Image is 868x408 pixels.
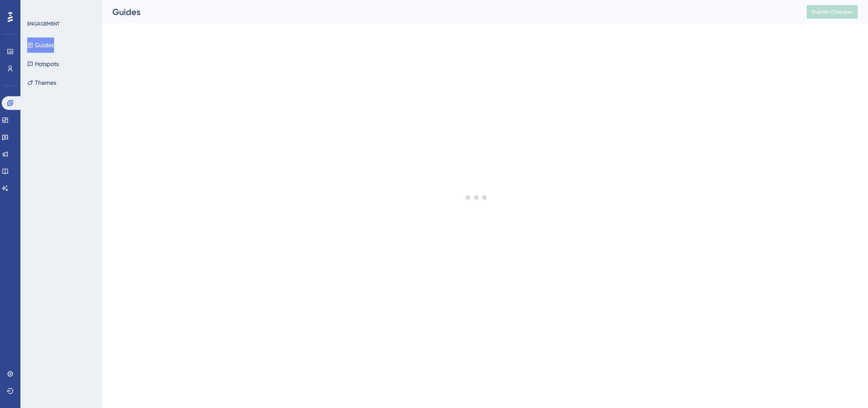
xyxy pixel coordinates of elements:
[27,56,59,72] button: Hotspots
[112,6,785,18] div: Guides
[27,37,54,53] button: Guides
[27,20,60,27] div: ENGAGEMENT
[812,9,853,15] span: Publish Changes
[27,75,56,90] button: Themes
[807,5,858,19] button: Publish Changes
